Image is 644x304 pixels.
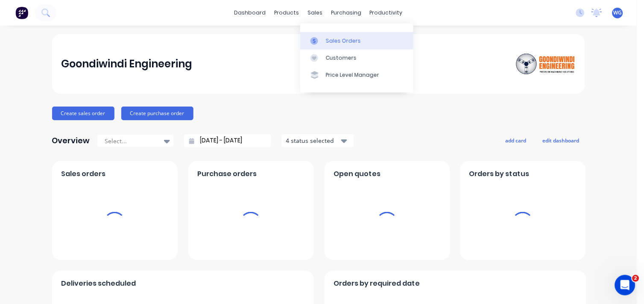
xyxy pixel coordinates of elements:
[61,55,192,72] div: Goondiwindi Engineering
[230,6,270,19] a: dashboard
[286,136,340,145] div: 4 status selected
[300,32,413,49] a: Sales Orders
[334,278,420,289] span: Orders by required date
[270,6,303,19] div: products
[303,6,327,19] div: sales
[334,169,381,179] span: Open quotes
[197,169,257,179] span: Purchase orders
[326,71,379,79] div: Price Level Manager
[326,54,357,62] div: Customers
[326,37,361,45] div: Sales Orders
[615,275,635,295] iframe: Intercom live chat
[366,6,407,19] div: productivity
[281,134,354,147] button: 4 status selected
[469,169,530,179] span: Orders by status
[516,49,576,79] img: Goondiwindi Engineering
[61,169,105,179] span: Sales orders
[300,49,413,67] a: Customers
[500,135,532,146] button: add card
[52,132,90,149] div: Overview
[15,6,28,19] img: Factory
[614,9,622,17] span: WG
[537,135,585,146] button: edit dashboard
[121,107,193,120] button: Create purchase order
[327,6,366,19] div: purchasing
[632,275,639,282] span: 2
[300,67,413,84] a: Price Level Manager
[52,107,114,120] button: Create sales order
[61,278,136,289] span: Deliveries scheduled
